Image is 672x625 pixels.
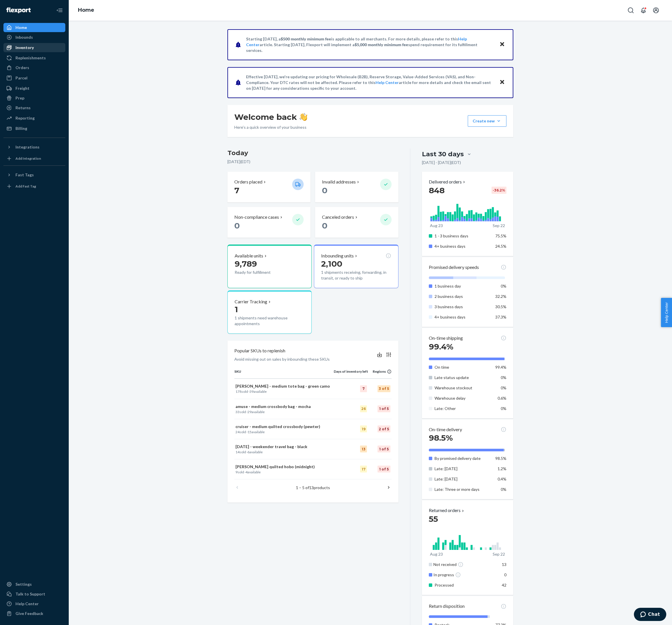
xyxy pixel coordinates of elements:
[495,365,506,370] span: 99.4%
[429,185,445,195] span: 848
[322,221,327,231] span: 0
[235,464,333,470] p: [PERSON_NAME] quilted hobo (midnight)
[235,424,333,429] p: cruiser - medium quilted crossbody (pewter)
[498,78,506,87] button: Close
[227,290,312,334] button: Carrier Tracking11 shipments need warehouse appointments
[3,23,65,32] a: Home
[234,112,307,122] h1: Welcome back
[429,514,438,524] span: 55
[15,115,35,121] div: Reporting
[322,185,327,195] span: 0
[422,160,461,165] p: [DATE] - [DATE] ( EDT )
[498,396,506,401] span: 0.6%
[502,562,506,567] span: 13
[468,115,506,127] button: Create new
[322,214,354,220] p: Canceled orders
[3,53,65,62] a: Replenishments
[429,507,465,514] p: Returned orders
[15,591,45,597] div: Talk to Support
[430,551,443,557] p: Aug 23
[15,611,43,616] div: Give Feedback
[429,342,453,351] span: 99.4%
[435,395,491,401] p: Warehouse delay
[502,583,506,587] span: 42
[360,385,367,392] div: 7
[227,172,311,202] button: Orders placed 7
[3,84,65,93] a: Freight
[495,244,506,249] span: 24.5%
[246,74,494,91] p: Effective [DATE], we're updating our pricing for Wholesale (B2B), Reserve Storage, Value-Added Se...
[245,470,247,474] span: 4
[235,404,333,409] p: amuse - medium crossbody bag - mocha
[235,470,237,474] span: 9
[6,7,31,13] img: Flexport logo
[3,170,65,179] button: Fast Tags
[234,214,279,220] p: Non-compliance cases
[15,55,46,61] div: Replenishments
[249,389,254,394] span: 39
[315,172,398,202] button: Invalid addresses 0
[235,430,239,434] span: 24
[433,572,492,578] div: In progress
[246,36,494,53] p: Starting [DATE], a is applicable to all merchants. For more details, please refer to this article...
[334,369,368,379] th: Days of inventory left
[235,298,267,305] p: Carrier Tracking
[498,466,506,471] span: 1.2%
[235,410,239,414] span: 33
[638,5,649,16] button: Open notifications
[15,95,24,101] div: Prep
[3,124,65,133] a: Billing
[378,425,390,432] div: 2 of 5
[492,187,506,194] div: -36.2 %
[429,603,465,610] p: Return disposition
[3,182,65,191] a: Add Fast Tag
[501,284,506,288] span: 0%
[429,426,462,433] p: On-time delivery
[234,347,285,354] p: Popular SKUs to replenish
[234,369,334,379] th: SKU
[435,456,491,461] p: By promised delivery date
[54,5,65,16] button: Close Navigation
[227,149,398,158] h3: Today
[296,485,330,491] p: 1 – 5 of products
[355,42,408,47] span: $5,000 monthly minimum fee
[321,253,354,259] p: Inbounding units
[3,43,65,52] a: Inventory
[435,406,491,411] p: Late: Other
[435,582,491,588] p: Processed
[235,304,238,314] span: 1
[378,446,390,452] div: 1 of 5
[501,487,506,492] span: 0%
[234,124,307,130] p: Here’s a quick overview of your business
[3,93,65,103] a: Prep
[299,113,307,121] img: hand-wave emoji
[3,73,65,83] a: Parcel
[235,269,288,275] p: Ready for fulfillment
[376,80,399,85] a: Help Center
[3,142,65,152] button: Integrations
[15,184,36,189] div: Add Fast Tag
[429,264,479,271] p: Promised delivery speeds
[368,369,392,374] div: Regions
[625,5,636,16] button: Open Search Box
[435,314,491,320] p: 4+ business days
[495,294,506,299] span: 32.2%
[435,304,491,310] p: 3 business days
[626,608,666,622] iframe: Opens a widget where you can chat to one of our agents
[501,375,506,380] span: 0%
[435,364,491,370] p: On time
[315,207,398,238] button: Canceled orders 0
[15,581,32,587] div: Settings
[378,405,390,412] div: 1 of 5
[435,243,491,249] p: 4+ business days
[3,589,65,599] button: Talk to Support
[3,154,65,163] a: Add Integration
[235,429,333,434] p: sold · available
[227,159,398,165] p: [DATE] ( EDT )
[495,456,506,461] span: 98.5%
[235,315,304,327] p: 1 shipments need warehouse appointments
[15,172,34,178] div: Fast Tags
[235,383,333,389] p: [PERSON_NAME] - medium tote bag - green camo
[360,466,367,472] div: 17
